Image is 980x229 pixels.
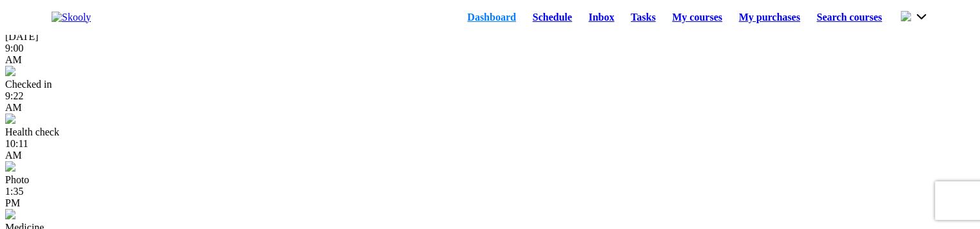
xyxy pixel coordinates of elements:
div: AM [5,54,975,66]
div: Checked in [5,79,975,90]
div: 9:00 [5,43,975,66]
div: 10:11 [5,138,975,161]
div: AM [5,102,975,114]
div: 1:35 [5,186,975,209]
div: Health check [5,126,975,138]
img: photo.jpg [5,161,15,172]
a: Search courses [809,8,890,26]
div: 9:22 [5,90,975,114]
div: [DATE] [5,31,975,43]
img: checkin.jpg [5,66,15,76]
div: AM [5,150,975,161]
button: chevron down outline [901,10,928,24]
img: temperature.jpg [5,114,15,124]
img: Skooly [52,12,91,23]
a: Tasks [622,8,664,26]
a: Dashboard [459,8,524,26]
a: Inbox [581,8,623,26]
div: Photo [5,174,975,186]
img: medicine.jpg [5,209,15,219]
a: Schedule [524,8,581,26]
a: My courses [664,8,730,26]
div: PM [5,197,975,209]
a: My purchases [731,8,809,26]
